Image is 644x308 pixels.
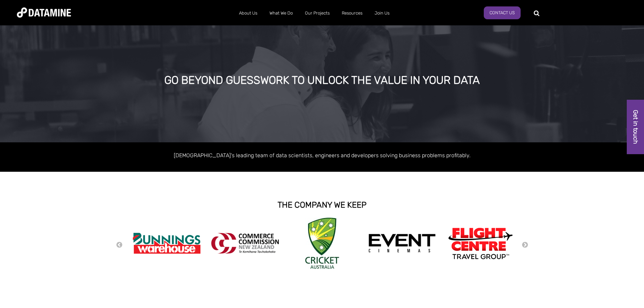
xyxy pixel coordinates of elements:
p: [DEMOGRAPHIC_DATA]'s leading team of data scientists, engineers and developers solving business p... [129,151,515,160]
button: Previous [116,241,123,249]
a: Get in touch [627,100,644,154]
a: What We Do [263,4,299,22]
a: Resources [336,4,368,22]
div: GO BEYOND GUESSWORK TO UNLOCK THE VALUE IN YOUR DATA [73,74,571,87]
strong: THE COMPANY WE KEEP [278,200,366,210]
a: Join Us [368,4,396,22]
a: Our Projects [299,4,336,22]
img: commercecommission [211,233,279,254]
img: event cinemas [368,234,436,253]
a: About Us [233,4,263,22]
img: Datamine [17,7,71,18]
button: Next [522,241,528,249]
img: Cricket Australia [305,218,339,269]
a: Contact Us [484,6,521,19]
img: Flight Centre [447,226,514,261]
img: Bunnings Warehouse [133,231,200,256]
